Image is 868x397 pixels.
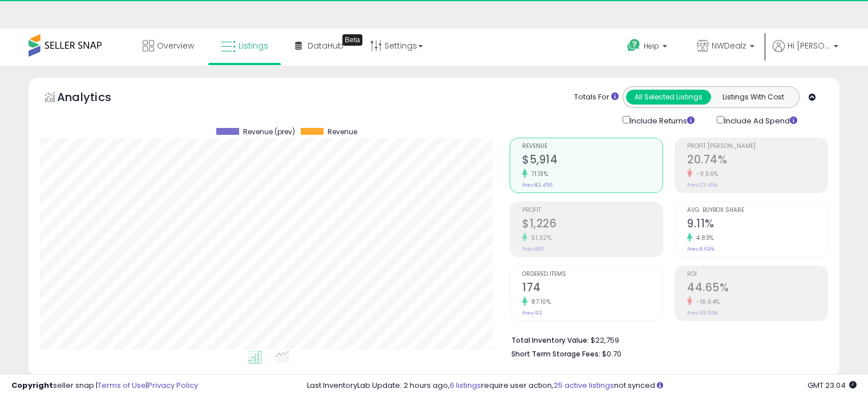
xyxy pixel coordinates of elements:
small: Prev: 53.56% [687,310,718,316]
span: DataHub [308,40,344,51]
small: 51.32% [527,234,551,242]
small: Prev: $3,456 [522,182,552,189]
span: Revenue (prev) [243,128,295,136]
small: 87.10% [527,298,551,306]
h2: 20.74% [687,153,827,169]
h2: 174 [522,281,663,296]
h2: $1,226 [522,217,663,232]
span: Revenue [328,128,357,136]
span: ROI [687,271,827,278]
span: Revenue [522,143,663,150]
a: 6 listings [450,380,481,391]
div: seller snap | | [11,380,198,391]
span: NWDealz [712,40,746,51]
span: Hi [PERSON_NAME] [788,40,830,51]
a: Privacy Policy [148,380,198,391]
span: Profit [PERSON_NAME] [687,143,827,150]
div: Tooltip anchor [342,34,362,46]
h5: Analytics [57,89,134,108]
div: Include Ad Spend [708,114,815,127]
span: Listings [239,40,268,51]
h2: $5,914 [522,153,663,169]
b: Total Inventory Value: [511,335,589,345]
h2: 44.65% [687,281,827,296]
span: Ordered Items [522,271,663,278]
div: Include Returns [614,114,708,127]
small: Prev: 23.45% [687,182,717,189]
a: Overview [134,29,203,63]
span: Profit [522,207,663,214]
span: Help [644,41,659,51]
small: Prev: 93 [522,310,542,316]
small: -16.64% [692,298,720,306]
a: Help [618,30,679,65]
span: Avg. Buybox Share [687,207,827,214]
i: Get Help [627,38,641,53]
button: Listings With Cost [710,90,796,105]
div: Totals For [574,92,619,103]
small: 71.13% [527,170,548,178]
span: $0.70 [602,348,621,359]
a: 25 active listings [554,380,614,391]
a: NWDealz [688,29,763,66]
small: -11.56% [692,170,718,178]
small: 4.83% [692,234,714,242]
span: Overview [157,40,194,51]
a: Listings [212,29,277,63]
a: Hi [PERSON_NAME] [773,40,838,66]
a: Settings [362,29,431,63]
a: Terms of Use [98,380,146,391]
div: Last InventoryLab Update: 2 hours ago, require user action, not synced. [307,380,857,391]
li: $22,759 [511,332,819,346]
strong: Copyright [11,380,53,391]
b: Short Term Storage Fees: [511,349,600,359]
span: 2025-09-13 23:04 GMT [808,380,857,391]
small: Prev: 8.69% [687,246,714,252]
a: DataHub [286,29,352,63]
button: All Selected Listings [626,90,711,105]
small: Prev: $811 [522,246,544,252]
h2: 9.11% [687,217,827,232]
